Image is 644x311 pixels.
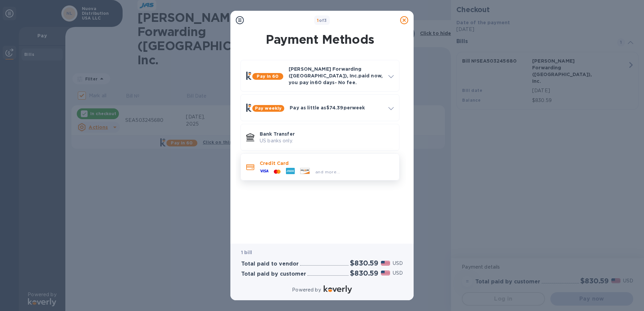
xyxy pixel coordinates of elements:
[381,271,390,275] img: USD
[241,261,299,267] h3: Total paid to vendor
[393,270,403,277] p: USD
[241,271,306,277] h3: Total paid by customer
[289,66,383,86] p: [PERSON_NAME] Forwarding ([GEOGRAPHIC_DATA]), Inc. paid now, you pay in 60 days - No fee.
[239,32,401,46] h1: Payment Methods
[381,261,390,266] img: USD
[317,18,327,23] b: of 3
[393,260,403,267] p: USD
[292,286,321,293] p: Powered by
[350,259,378,267] h2: $830.59
[260,160,394,167] p: Credit Card
[315,169,340,174] span: and more...
[260,131,394,137] p: Bank Transfer
[350,269,378,277] h2: $830.59
[241,250,252,255] b: 1 bill
[290,104,383,111] p: Pay as little as $74.39 per week
[260,137,394,144] p: US banks only.
[257,74,279,79] b: Pay in 60
[317,18,319,23] span: 1
[324,285,352,293] img: Logo
[255,106,282,111] b: Pay weekly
